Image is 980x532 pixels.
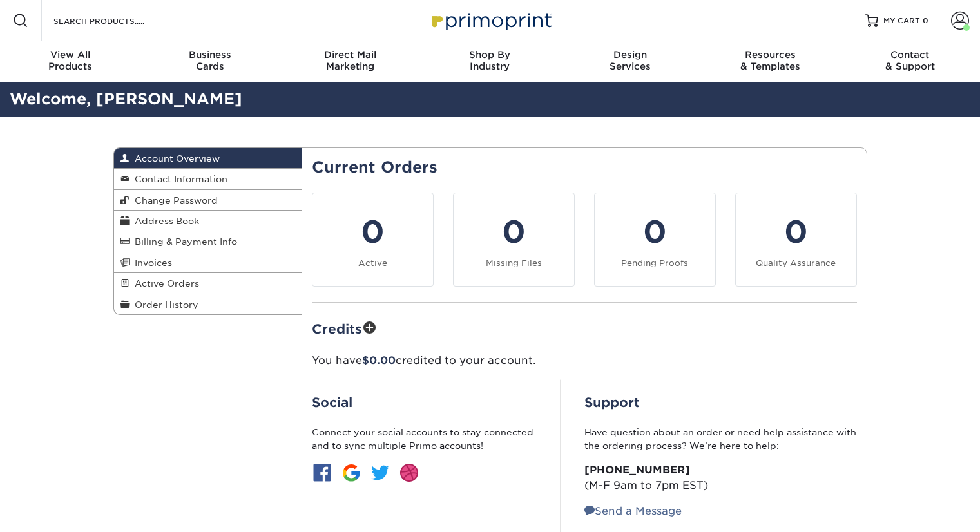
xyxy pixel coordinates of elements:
a: Resources& Templates [700,41,840,82]
small: Quality Assurance [756,258,836,268]
p: You have credited to your account. [312,353,857,368]
strong: [PHONE_NUMBER] [584,464,690,476]
span: Shop By [420,49,560,61]
span: Resources [700,49,840,61]
a: 0 Pending Proofs [594,193,716,287]
a: Contact Information [114,169,302,189]
div: Marketing [280,49,420,72]
span: Change Password [130,195,218,205]
span: Business [140,49,280,61]
div: 0 [602,209,707,255]
div: & Templates [700,49,840,72]
h2: Credits [312,318,857,338]
a: Account Overview [114,148,302,169]
div: 0 [461,209,566,255]
a: Shop ByIndustry [420,41,560,82]
img: btn-dribbble.jpg [399,462,419,483]
div: 0 [320,209,425,255]
a: Send a Message [584,505,682,517]
span: MY CART [883,15,920,26]
div: Services [560,49,700,72]
a: 0 Missing Files [453,193,575,287]
span: Design [560,49,700,61]
a: Direct MailMarketing [280,41,420,82]
a: DesignServices [560,41,700,82]
span: Contact Information [130,174,227,184]
div: Industry [420,49,560,72]
div: & Support [840,49,980,72]
img: Primoprint [426,6,555,34]
a: 0 Quality Assurance [735,193,857,287]
small: Active [358,258,387,268]
div: Cards [140,49,280,72]
a: Billing & Payment Info [114,231,302,252]
span: Billing & Payment Info [130,236,237,247]
a: Active Orders [114,273,302,294]
h2: Support [584,395,857,410]
span: Address Book [130,216,199,226]
a: Contact& Support [840,41,980,82]
span: $0.00 [362,354,396,366]
a: Change Password [114,190,302,211]
img: btn-google.jpg [341,462,361,483]
img: btn-facebook.jpg [312,462,332,483]
span: Contact [840,49,980,61]
h2: Current Orders [312,158,857,177]
input: SEARCH PRODUCTS..... [52,13,178,28]
a: Address Book [114,211,302,231]
a: Order History [114,294,302,314]
img: btn-twitter.jpg [370,462,390,483]
span: Account Overview [130,153,220,164]
span: Direct Mail [280,49,420,61]
span: 0 [923,16,928,25]
a: 0 Active [312,193,434,287]
small: Missing Files [486,258,542,268]
span: Invoices [130,258,172,268]
p: Have question about an order or need help assistance with the ordering process? We’re here to help: [584,426,857,452]
div: 0 [744,209,849,255]
span: Active Orders [130,278,199,289]
small: Pending Proofs [621,258,688,268]
h2: Social [312,395,537,410]
p: (M-F 9am to 7pm EST) [584,462,857,493]
a: BusinessCards [140,41,280,82]
p: Connect your social accounts to stay connected and to sync multiple Primo accounts! [312,426,537,452]
span: Order History [130,299,198,310]
a: Invoices [114,252,302,273]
